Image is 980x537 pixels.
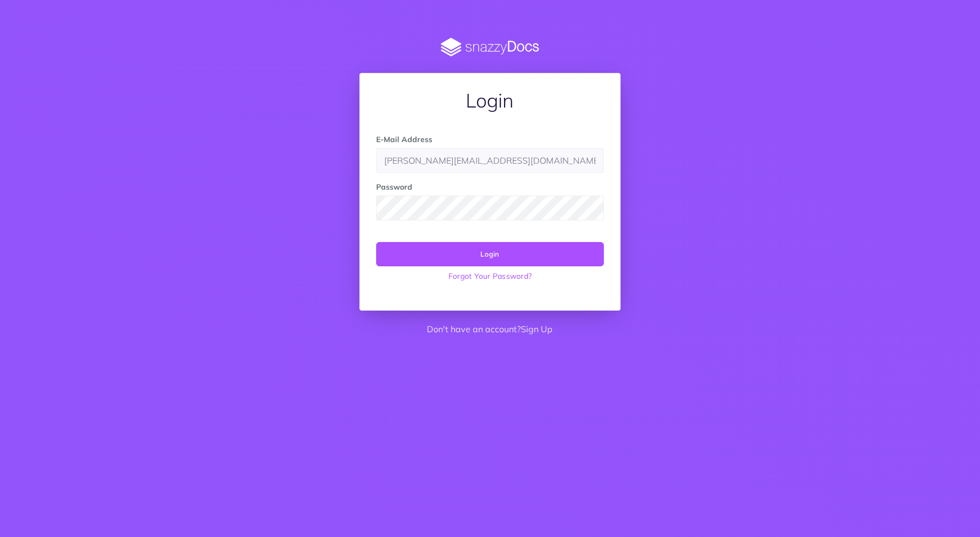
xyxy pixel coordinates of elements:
[376,90,603,111] h1: Login
[376,133,432,145] label: E-Mail Address
[359,38,620,57] img: SnazzyDocs Logo
[376,181,412,193] label: Password
[521,324,553,334] a: Sign Up
[376,266,603,286] a: Forgot Your Password?
[376,242,603,266] button: Login
[359,323,620,337] p: Don't have an account?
